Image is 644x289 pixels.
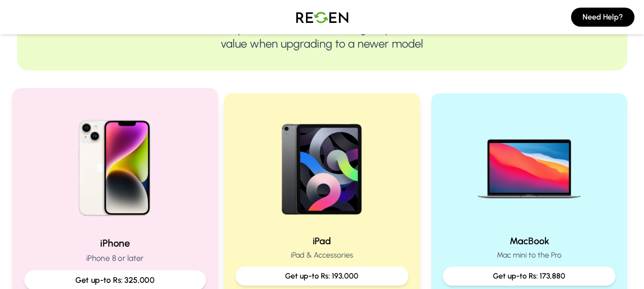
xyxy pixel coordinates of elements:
p: iPhone 8 or later [24,252,205,264]
img: iPad [261,105,383,227]
img: iPhone [51,100,179,229]
img: Logo [289,4,356,30]
p: iPad & Accessories [235,249,409,261]
p: Get up-to Rs: 325,000 [32,274,197,286]
p: Trade-in your devices for Cash or get up to 10% extra value when upgrading to a newer model [48,21,597,51]
p: Get up-to Rs: 173,880 [450,270,608,282]
h2: MacBook [443,234,616,248]
h2: iPhone [24,236,205,250]
h2: iPad [235,234,409,248]
p: Get up-to Rs: 193,000 [243,270,401,282]
img: MacBook [468,105,590,227]
button: Need Help? [571,8,634,27]
p: Mac mini to the Pro [443,249,616,261]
